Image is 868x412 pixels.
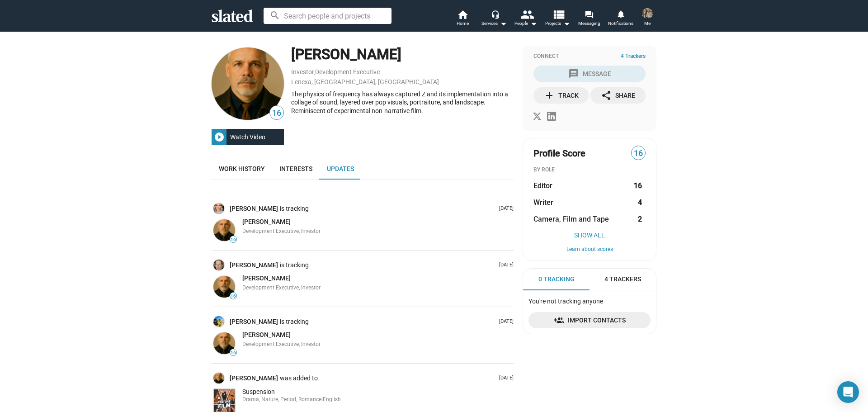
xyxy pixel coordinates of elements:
span: Home [457,18,469,29]
a: Import Contacts [528,312,651,328]
a: Investor [291,68,314,76]
span: Work history [219,165,265,172]
span: Profile Score [533,147,585,160]
mat-icon: notifications [616,9,625,18]
span: Writer [533,198,553,207]
div: People [514,18,537,29]
img: Terry Luke Podnar [213,260,224,270]
mat-icon: play_circle_filled [214,132,225,142]
a: Interests [272,158,320,180]
p: [DATE] [495,318,514,325]
span: is tracking [280,204,311,213]
img: Patrick di Santo [213,373,224,384]
span: Updates [327,165,354,172]
a: [PERSON_NAME] [242,274,291,283]
span: Messaging [578,18,600,29]
a: Home [447,9,478,29]
mat-icon: add [544,90,555,101]
span: 16 [230,350,236,355]
span: Suspension [242,388,275,395]
button: Show All [533,232,646,239]
span: , [314,70,315,75]
span: 16 [230,237,236,242]
span: You're not tracking anyone [528,298,603,305]
mat-icon: view_list [552,8,565,21]
div: Open Intercom Messenger [837,381,859,403]
a: [PERSON_NAME] [230,204,280,213]
a: [PERSON_NAME] [230,374,280,383]
img: Kate Ward [213,203,224,214]
span: 16 [270,107,283,119]
img: Ayobami Akintunde [213,316,224,327]
strong: 2 [638,214,642,224]
button: People [510,9,542,29]
span: Import Contacts [536,312,643,328]
button: James WatsonMe [637,6,658,30]
mat-icon: message [568,68,579,79]
span: 0 Tracking [538,275,575,284]
strong: 16 [634,181,642,190]
button: Projects [542,9,573,29]
strong: 4 [638,198,642,207]
div: Track [544,87,579,104]
div: Message [568,66,611,82]
p: [DATE] [495,375,514,382]
span: Me [644,18,651,29]
span: 16 [632,147,645,160]
span: 4 Trackers [621,53,646,60]
span: Development Executive, Investor [242,228,321,234]
span: English [323,396,341,403]
span: [PERSON_NAME] [242,275,291,282]
img: Patrick di Santo [213,219,235,241]
div: Share [601,87,635,104]
mat-icon: headset_mic [491,10,499,18]
img: Patrick di Santo [213,332,235,354]
a: [PERSON_NAME] [230,261,280,270]
a: Messaging [573,9,605,29]
a: [PERSON_NAME] [242,331,291,339]
span: Development Executive, Investor [242,284,321,291]
mat-icon: people [520,8,533,21]
div: [PERSON_NAME] [291,45,514,64]
span: was added to [280,374,320,383]
span: Projects [545,18,570,29]
p: [DATE] [495,205,514,212]
mat-icon: arrow_drop_down [528,18,539,29]
span: Notifications [608,18,633,29]
mat-icon: arrow_drop_down [561,18,572,29]
img: Patrick di Santo [213,276,235,298]
div: Connect [533,53,646,60]
div: Watch Video [226,129,269,145]
span: 16 [230,294,236,299]
button: Services [478,9,510,29]
p: [DATE] [495,262,514,269]
span: Development Executive, Investor [242,341,321,347]
img: Patrick di Santo [212,47,284,120]
input: Search people and projects [264,8,392,24]
button: Track [533,87,589,104]
img: James Watson [642,8,653,19]
span: is tracking [280,261,311,270]
span: is tracking [280,317,311,326]
div: The physics of frequency has always captured Z and its implementation into a collage of sound, la... [291,90,514,115]
div: Services [481,18,507,29]
button: Message [533,66,646,82]
a: Development Executive [315,68,380,76]
button: Learn about scores [533,246,646,253]
mat-icon: forum [585,10,593,19]
span: Interests [279,165,312,172]
span: Drama, Nature, Period, Romance [242,396,321,403]
mat-icon: arrow_drop_down [498,18,509,29]
span: [PERSON_NAME] [242,331,291,338]
a: Lenexa, [GEOGRAPHIC_DATA], [GEOGRAPHIC_DATA] [291,78,439,85]
mat-icon: home [457,9,468,20]
button: Watch Video [212,129,284,145]
a: [PERSON_NAME] [230,317,280,326]
span: Camera, Film and Tape [533,214,609,224]
a: Work history [212,158,272,180]
span: Editor [533,181,552,190]
span: | [321,396,323,403]
a: [PERSON_NAME] [242,218,291,226]
div: BY ROLE [533,166,646,174]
